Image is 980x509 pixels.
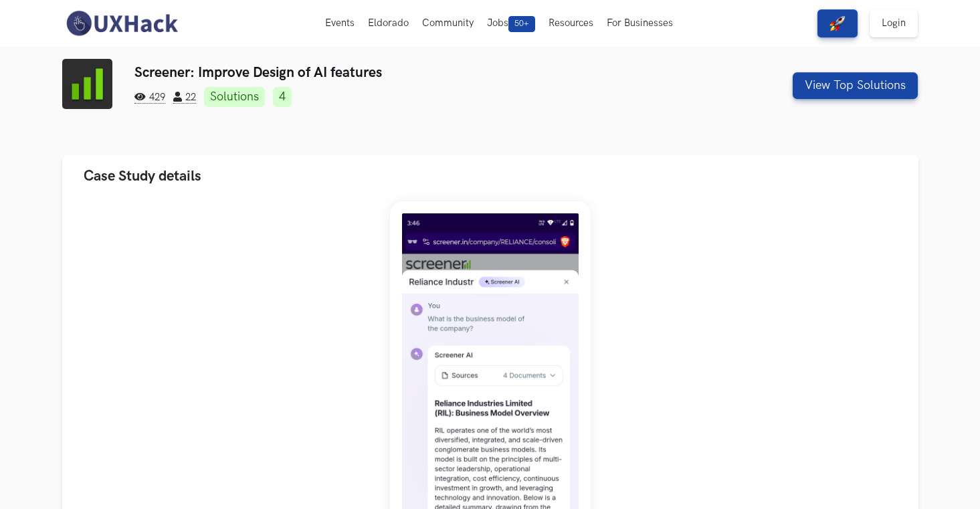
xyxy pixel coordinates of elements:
img: UXHack-logo.png [62,9,181,37]
span: 50+ [508,16,535,32]
span: 22 [173,92,196,104]
span: 429 [134,92,165,104]
img: Screener logo [62,59,112,109]
button: Case Study details [62,155,918,197]
span: Case Study details [84,167,201,185]
img: rocket [829,15,846,31]
a: 4 [273,87,292,107]
h3: Screener: Improve Design of AI features [134,64,701,81]
a: Login [870,9,918,37]
button: View Top Solutions [793,72,918,99]
a: Solutions [204,87,265,107]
